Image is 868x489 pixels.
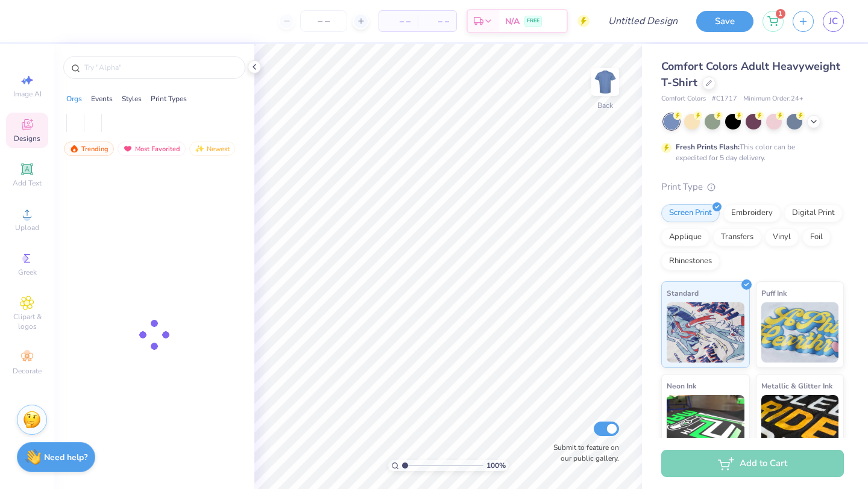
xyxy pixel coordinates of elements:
div: Most Favorited [118,142,186,156]
span: Minimum Order: 24 + [743,94,804,104]
img: Back [593,70,617,94]
div: Rhinestones [661,252,720,270]
img: Puff Ink [761,302,839,363]
span: 1 [776,9,785,19]
div: Applique [661,228,709,246]
span: Add Text [13,178,42,188]
span: Designs [14,134,40,143]
input: Untitled Design [599,9,687,33]
span: FREE [527,17,539,25]
span: Decorate [13,366,42,376]
div: Print Types [151,93,187,104]
span: JC [829,14,838,28]
span: Image AI [13,89,42,99]
span: 100 % [486,460,506,471]
div: Orgs [66,93,82,104]
input: Try "Alpha" [83,61,237,73]
div: Digital Print [784,204,843,222]
span: Standard [667,287,699,299]
span: Comfort Colors Adult Heavyweight T-Shirt [661,59,840,90]
span: Upload [15,223,39,232]
label: Submit to feature on our public gallery. [547,442,619,464]
div: Newest [189,142,235,156]
span: Comfort Colors [661,94,706,104]
span: # C1717 [712,94,737,104]
div: Vinyl [765,228,799,246]
span: Metallic & Glitter Ink [761,379,832,392]
span: N/A [505,15,520,28]
div: Trending [64,142,114,156]
div: Screen Print [661,204,720,222]
div: Styles [122,93,142,104]
div: Embroidery [723,204,781,222]
img: Metallic & Glitter Ink [761,395,839,455]
img: Neon Ink [667,395,744,455]
div: Foil [802,228,831,246]
strong: Need help? [44,452,87,463]
strong: Fresh Prints Flash: [676,142,740,152]
div: Transfers [713,228,761,246]
span: – – [386,15,410,28]
div: Print Type [661,180,844,194]
img: Standard [667,302,744,363]
span: Puff Ink [761,287,787,299]
img: trending.gif [69,145,79,153]
span: Clipart & logos [6,312,48,331]
div: Back [597,100,613,111]
button: Save [696,11,753,32]
a: JC [823,11,844,32]
div: Events [91,93,113,104]
span: – – [425,15,449,28]
img: Newest.gif [195,145,204,153]
span: Greek [18,267,37,277]
input: – – [300,10,347,32]
span: Neon Ink [667,379,696,392]
div: This color can be expedited for 5 day delivery. [676,142,824,163]
img: most_fav.gif [123,145,133,153]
